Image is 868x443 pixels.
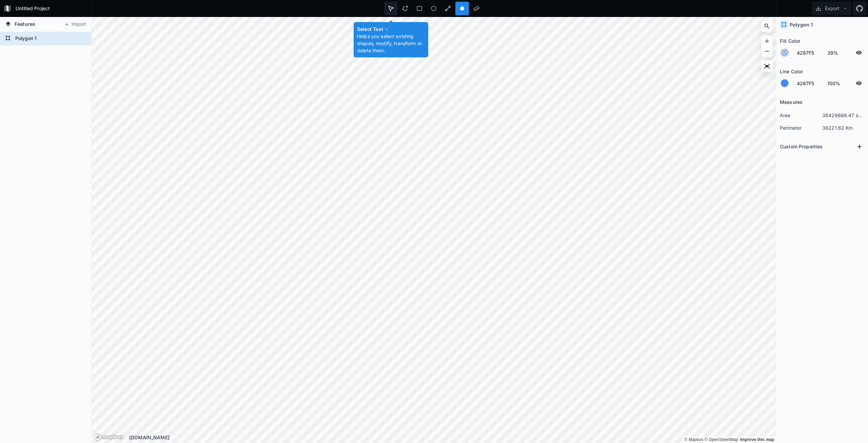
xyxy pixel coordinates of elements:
[60,19,90,30] button: Import
[780,66,803,77] h2: Line Color
[780,141,823,152] h2: Custom Properties
[684,437,703,442] a: Mapbox
[822,112,865,119] dd: 38426666.47 sq. km
[357,25,425,33] h4: Select Tool
[357,33,425,54] p: Helps you select existing shapes, modify, transform or delete them.
[780,124,822,131] dt: perimeter
[812,2,851,15] button: Export
[740,437,774,442] a: Map feedback
[385,26,388,32] span: v
[790,21,813,28] h4: Polygon 1
[780,112,822,119] dt: area
[15,20,35,27] span: Features
[94,433,124,441] a: Mapbox logo
[780,36,800,46] h2: Fill Color
[780,97,803,107] h2: Measures
[822,124,865,131] dd: 38221.62 Km
[129,434,776,441] div: [DOMAIN_NAME]
[705,437,738,442] a: OpenStreetMap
